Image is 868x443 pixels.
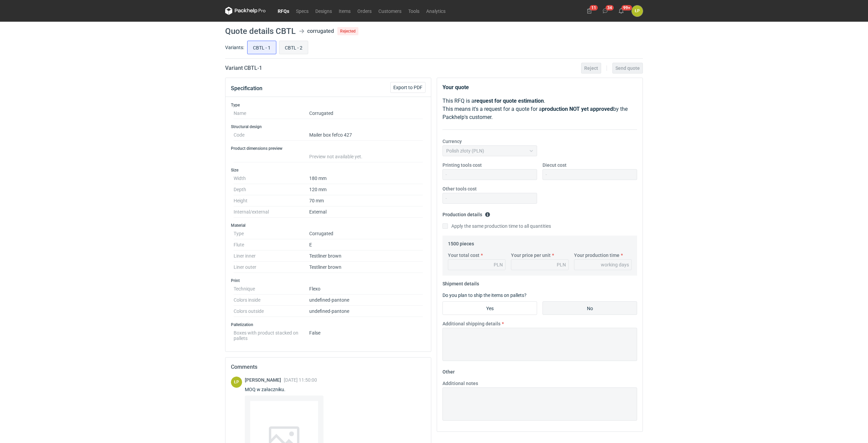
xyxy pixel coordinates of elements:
[581,63,601,74] button: Reject
[284,377,317,383] span: [DATE] 11:50:00
[231,223,426,228] h3: Material
[225,7,266,15] svg: Packhelp Pro
[632,5,643,17] div: Łukasz Postawa
[231,167,426,173] h3: Size
[584,5,595,16] button: 11
[442,162,482,168] label: Printing tools cost
[584,66,598,71] span: Reject
[234,327,309,341] dt: Boxes with product stacked on pallets
[309,239,423,250] dd: E
[234,228,309,239] dt: Type
[442,138,462,145] label: Currency
[448,238,474,246] legend: 1500 pieces
[231,363,426,371] h2: Comments
[234,108,309,119] dt: Name
[442,278,479,286] legend: Shipment details
[494,261,503,268] div: PLN
[225,27,296,35] h1: Quote details CBTL
[337,27,358,35] span: Rejected
[231,124,426,129] h3: Structural design
[234,173,309,184] dt: Width
[354,7,375,15] a: Orders
[234,306,309,317] dt: Colors outside
[600,5,611,16] button: 34
[247,41,276,54] label: CBTL - 1
[309,108,423,119] dd: Corrugated
[375,7,405,15] a: Customers
[393,85,422,90] span: Export to PDF
[234,295,309,306] dt: Colors inside
[231,146,426,151] h3: Product dimensions preview
[225,64,262,72] h2: Variant CBTL - 1
[309,306,423,317] dd: undefined-pantone
[293,7,312,15] a: Specs
[231,322,426,327] h3: Palletization
[309,283,423,295] dd: Flexo
[442,320,500,327] label: Additional shipping details
[442,293,527,298] label: Do you plan to ship the items on pallets?
[542,106,613,112] strong: production NOT yet approved
[307,27,334,35] div: corrugated
[601,261,629,268] div: working days
[574,252,619,259] label: Your production time
[231,377,242,388] figcaption: ŁP
[309,327,423,341] dd: False
[309,228,423,239] dd: Corrugated
[405,7,423,15] a: Tools
[448,252,479,259] label: Your total cost
[245,377,284,383] span: [PERSON_NAME]
[309,184,423,195] dd: 120 mm
[542,162,567,168] label: Diecut cost
[390,82,426,93] button: Export to PDF
[442,223,551,229] label: Apply the same production time to all quantities
[557,261,566,268] div: PLN
[423,7,449,15] a: Analytics
[225,44,244,51] label: Variants:
[309,173,423,184] dd: 180 mm
[231,102,426,108] h3: Type
[474,98,544,104] strong: request for quote estimation
[442,97,637,121] p: This RFQ is a . This means it's a request for a quote for a by the Packhelp's customer.
[245,386,323,393] div: MOQ w załaczniku.
[234,195,309,206] dt: Height
[234,262,309,273] dt: Liner outer
[234,206,309,218] dt: Internal/external
[234,129,309,141] dt: Code
[309,154,362,159] span: Preview not available yet.
[442,366,455,375] legend: Other
[309,195,423,206] dd: 70 mm
[442,185,477,192] label: Other tools cost
[442,84,469,90] strong: Your quote
[312,7,335,15] a: Designs
[309,250,423,262] dd: Testliner brown
[442,209,490,217] legend: Production details
[234,184,309,195] dt: Depth
[234,239,309,250] dt: Flute
[279,41,308,54] label: CBTL - 2
[309,206,423,218] dd: External
[632,5,643,17] button: ŁP
[231,377,242,388] div: Łukasz Postawa
[511,252,551,259] label: Your price per unit
[335,7,354,15] a: Items
[612,63,643,74] button: Send quote
[615,66,640,71] span: Send quote
[234,283,309,295] dt: Technique
[309,295,423,306] dd: undefined-pantone
[234,250,309,262] dt: Liner inner
[442,380,478,387] label: Additional notes
[231,278,426,283] h3: Print
[309,262,423,273] dd: Testliner brown
[616,5,627,16] button: 99+
[231,80,262,97] button: Specification
[309,129,423,141] dd: Mailer box fefco 427
[274,7,293,15] a: RFQs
